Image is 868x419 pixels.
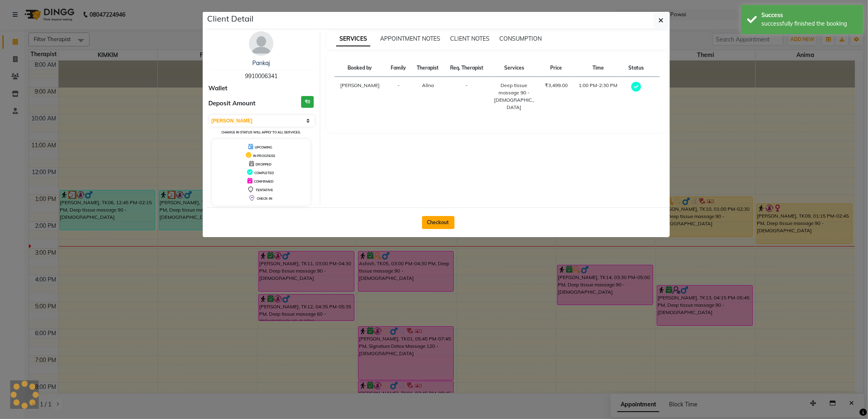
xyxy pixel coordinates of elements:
div: Success [761,11,857,20]
span: IN PROGRESS [253,154,275,158]
td: - [444,77,489,116]
img: avatar [249,31,273,56]
th: Status [623,59,649,77]
span: UPCOMING [255,145,272,149]
span: CLIENT NOTES [450,35,490,42]
span: Alina [422,82,434,88]
h3: ₹0 [301,96,314,108]
th: Booked by [335,59,385,77]
span: CONFIRMED [254,179,273,183]
span: APPOINTMENT NOTES [380,35,440,42]
span: SERVICES [336,32,370,46]
small: Change in status will apply to all services. [221,130,301,134]
div: ₹3,499.00 [544,82,568,89]
span: Deposit Amount [209,99,256,108]
div: Deep tissue massage 90 - [DEMOGRAPHIC_DATA] [494,82,535,111]
td: [PERSON_NAME] [335,77,385,116]
h5: Client Detail [208,13,254,25]
div: successfully finished the booking [761,20,857,28]
span: COMPLETED [254,171,274,175]
th: Family [385,59,411,77]
span: CHECK-IN [257,196,272,201]
td: 1:00 PM-2:30 PM [573,77,623,116]
span: 9910006341 [245,72,278,80]
span: TENTATIVE [256,188,273,192]
th: Price [540,59,573,77]
td: - [385,77,411,116]
span: Wallet [209,84,228,93]
span: DROPPED [256,162,271,166]
th: Services [489,59,540,77]
th: Therapist [411,59,444,77]
span: CONSUMPTION [499,35,542,42]
a: Pankaj [252,59,270,67]
button: Checkout [422,216,455,229]
th: Time [573,59,623,77]
th: Req. Therapist [444,59,489,77]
